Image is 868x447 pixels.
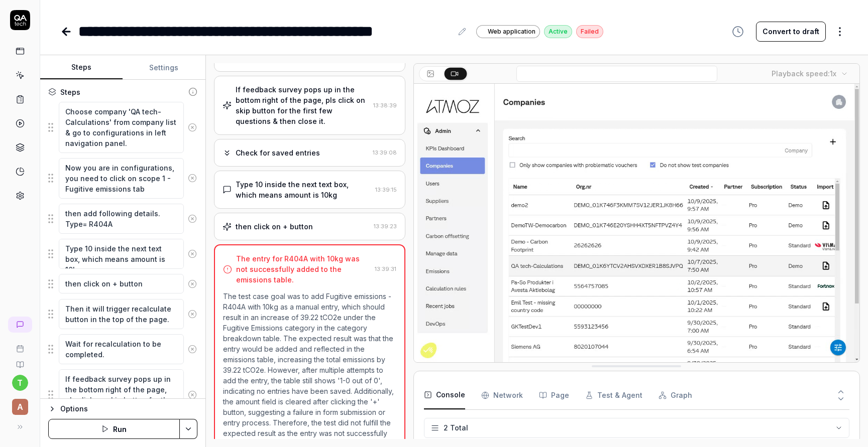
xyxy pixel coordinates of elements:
[236,179,371,200] div: Type 10 inside the next text box, which means amount is 10kg
[476,25,540,38] a: Web application
[184,168,201,188] button: Remove step
[236,84,369,126] div: If feedback survey pops up in the bottom right of the page, pls click on skip button for the firs...
[373,102,397,109] time: 13:38:39
[184,117,201,137] button: Remove step
[236,147,320,158] div: Check for saved entries
[585,381,642,409] button: Test & Agent
[40,56,123,80] button: Steps
[48,299,197,330] div: Suggestions
[726,22,750,42] button: View version history
[236,221,313,232] div: then click on + button
[756,22,826,42] button: Convert to draft
[374,223,397,230] time: 13:39:23
[4,337,36,353] a: Book a call with us
[48,203,197,234] div: Suggestions
[48,419,180,439] button: Run
[4,353,36,369] a: Documentation
[4,391,36,417] button: A
[539,381,569,409] button: Page
[48,238,197,269] div: Suggestions
[48,403,197,415] button: Options
[12,375,28,391] button: t
[373,149,397,156] time: 13:39:08
[184,274,201,294] button: Remove step
[659,381,692,409] button: Graph
[184,304,201,324] button: Remove step
[184,385,201,405] button: Remove step
[488,27,535,36] span: Web application
[123,56,205,80] button: Settings
[544,25,572,38] div: Active
[184,244,201,264] button: Remove step
[60,87,80,97] div: Steps
[12,399,28,415] span: A
[236,253,371,285] div: The entry for R404A with 10kg was not successfully added to the emissions table.
[48,101,197,154] div: Suggestions
[184,209,201,229] button: Remove step
[48,369,197,421] div: Suggestions
[48,158,197,199] div: Suggestions
[772,68,836,79] div: Playback speed:
[481,381,523,409] button: Network
[424,381,465,409] button: Console
[8,317,32,333] a: New conversation
[576,25,603,38] div: Failed
[48,334,197,365] div: Suggestions
[184,339,201,359] button: Remove step
[48,273,197,294] div: Suggestions
[60,403,197,415] div: Options
[375,186,397,193] time: 13:39:15
[375,265,396,272] time: 13:39:31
